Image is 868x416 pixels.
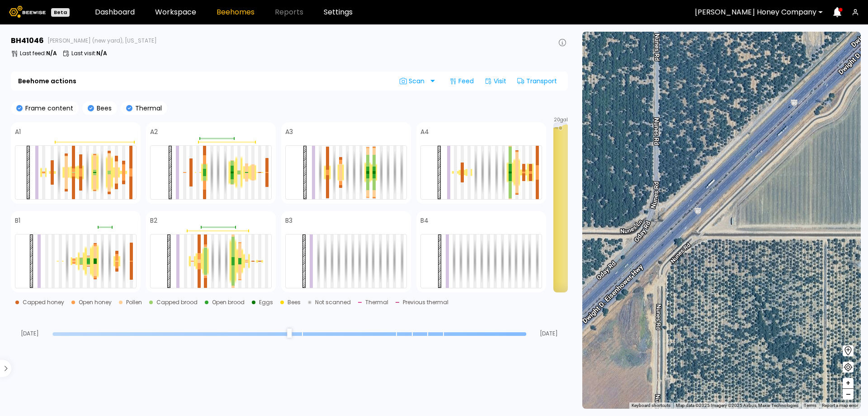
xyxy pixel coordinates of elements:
[554,118,568,122] span: 20 gal
[79,300,112,305] div: Open honey
[71,51,107,56] p: Last visit :
[95,9,135,16] a: Dashboard
[15,217,20,224] h4: B1
[23,300,64,305] div: Capped honey
[217,9,255,16] a: Beehomes
[156,300,198,305] div: Capped brood
[632,402,670,409] button: Keyboard shortcuts
[288,300,301,305] div: Bees
[126,300,142,305] div: Pollen
[46,49,57,57] b: N/A
[676,403,798,408] span: Map data ©2025 Imagery ©2025 Airbus, Maxar Technologies
[155,9,196,16] a: Workspace
[11,37,44,44] h3: BH 41046
[259,300,273,305] div: Eggs
[285,217,292,224] h4: B3
[212,300,245,305] div: Open brood
[18,78,76,84] b: Beehome actions
[365,300,388,305] div: Thermal
[585,397,614,409] a: Open this area in Google Maps (opens a new window)
[585,397,614,409] img: Google
[315,300,351,305] div: Not scanned
[324,9,353,16] a: Settings
[132,105,162,111] p: Thermal
[846,389,851,400] span: –
[20,51,57,56] p: Last feed :
[804,403,816,408] a: Terms
[403,300,448,305] div: Previous thermal
[96,49,107,57] b: N/A
[822,403,858,408] a: Report a map error
[150,129,158,135] h4: A2
[23,105,73,111] p: Frame content
[94,105,112,111] p: Bees
[9,6,46,18] img: Beewise logo
[446,74,477,88] div: Feed
[514,74,561,88] div: Transport
[15,129,21,135] h4: A1
[843,378,854,389] button: +
[530,331,568,336] span: [DATE]
[420,129,429,135] h4: A4
[51,8,70,17] div: Beta
[481,74,510,88] div: Visit
[843,389,854,400] button: –
[400,77,428,85] span: Scan
[285,129,293,135] h4: A3
[845,378,851,389] span: +
[11,331,49,336] span: [DATE]
[47,38,157,43] span: [PERSON_NAME] (new yard), [US_STATE]
[150,217,157,224] h4: B2
[275,9,303,16] span: Reports
[420,217,429,224] h4: B4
